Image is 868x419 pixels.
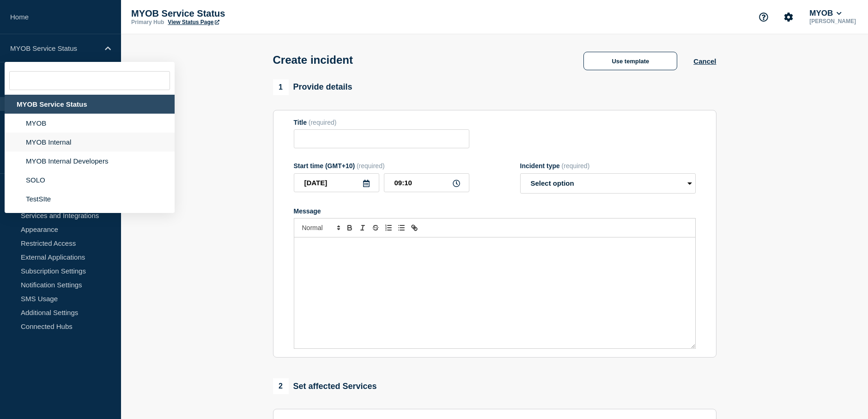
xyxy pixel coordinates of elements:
[807,18,858,24] p: [PERSON_NAME]
[395,222,408,233] button: Toggle bulleted list
[294,207,696,215] div: Message
[357,162,385,170] span: (required)
[807,9,844,18] button: MYOB
[5,152,175,170] li: MYOB Internal Developers
[294,119,469,126] div: Title
[294,237,695,348] div: Message
[294,162,469,170] div: Start time (GMT+10)
[382,222,395,233] button: Toggle ordered list
[562,162,590,170] span: (required)
[168,19,219,25] a: View Status Page
[520,173,696,194] select: Incident type
[520,162,696,170] div: Incident type
[273,79,352,95] div: Provide details
[384,173,469,192] input: HH:MM
[294,173,379,192] input: YYYY-MM-DD
[5,170,175,189] li: SOLO
[693,57,716,65] button: Cancel
[5,189,175,208] li: TestSIte
[294,129,469,148] input: Title
[10,44,99,52] p: MYOB Service Status
[5,114,175,133] li: MYOB
[273,378,377,394] div: Set affected Services
[5,133,175,152] li: MYOB Internal
[131,19,164,25] p: Primary Hub
[5,95,175,114] div: MYOB Service Status
[273,378,289,394] span: 2
[273,54,353,67] h1: Create incident
[131,8,316,19] p: MYOB Service Status
[369,222,382,233] button: Toggle strikethrough text
[356,222,369,233] button: Toggle italic text
[779,7,798,27] button: Account settings
[754,7,773,27] button: Support
[273,79,289,95] span: 1
[298,222,343,233] span: Font size
[309,119,337,126] span: (required)
[343,222,356,233] button: Toggle bold text
[583,52,677,70] button: Use template
[408,222,421,233] button: Toggle link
